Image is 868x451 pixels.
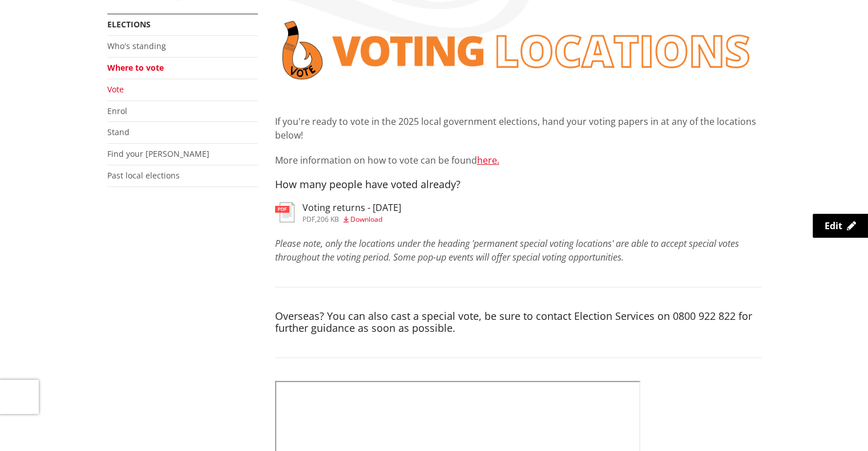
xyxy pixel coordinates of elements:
[107,148,209,159] a: Find your [PERSON_NAME]
[477,154,499,166] a: here.
[275,115,761,142] p: If you're ready to vote in the 2025 local government elections, hand your voting papers in at any...
[107,127,130,137] a: Stand
[107,19,151,30] a: Elections
[275,237,739,263] em: Please note, only the locations under the heading 'permanent special voting locations' are able t...
[813,214,868,238] a: Edit
[275,202,401,223] a: Voting returns - [DATE] pdf,206 KB Download
[825,220,842,232] span: Edit
[275,153,761,167] p: More information on how to vote can be found
[275,178,761,191] h4: How many people have voted already?
[350,214,382,224] span: Download
[302,216,401,223] div: ,
[107,84,124,95] a: Vote
[317,214,339,224] span: 206 KB
[302,202,401,213] h3: Voting returns - [DATE]
[815,403,857,444] iframe: Messenger Launcher
[302,214,315,224] span: pdf
[107,105,127,116] a: Enrol
[107,170,180,181] a: Past local elections
[275,14,761,87] img: voting locations banner
[107,62,164,73] a: Where to vote
[107,40,166,51] a: Who's standing
[275,310,761,335] h4: Overseas? You can also cast a special vote, be sure to contact Election Services on 0800 922 822 ...
[275,202,294,222] img: document-pdf.svg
